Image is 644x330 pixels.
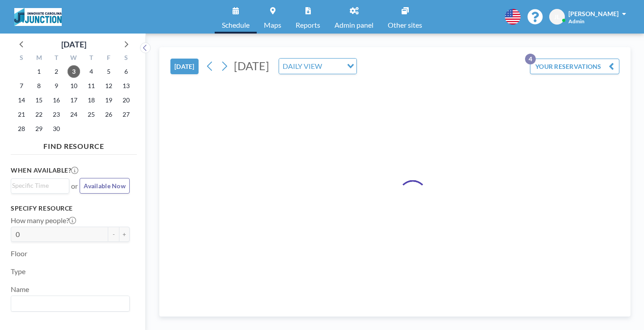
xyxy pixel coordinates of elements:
[12,181,64,190] input: Search for option
[33,80,45,92] span: Monday, September 8, 2025
[222,21,250,29] span: Schedule
[33,94,45,106] span: Monday, September 15, 2025
[335,21,373,29] span: Admin panel
[50,65,63,78] span: Tuesday, September 2, 2025
[11,296,129,311] div: Search for option
[33,65,45,78] span: Monday, September 1, 2025
[82,53,100,64] div: T
[100,53,117,64] div: F
[119,227,130,242] button: +
[325,60,342,72] input: Search for option
[85,80,97,92] span: Thursday, September 11, 2025
[84,182,126,190] span: Available Now
[50,108,63,121] span: Tuesday, September 23, 2025
[11,179,69,192] div: Search for option
[120,65,132,78] span: Saturday, September 6, 2025
[68,80,80,92] span: Wednesday, September 10, 2025
[388,21,422,29] span: Other sites
[68,65,80,78] span: Wednesday, September 3, 2025
[568,18,585,25] span: Admin
[568,10,619,17] span: [PERSON_NAME]
[33,123,45,135] span: Monday, September 29, 2025
[15,123,28,135] span: Sunday, September 28, 2025
[11,267,25,276] label: Type
[50,94,63,106] span: Tuesday, September 16, 2025
[15,80,28,92] span: Sunday, September 7, 2025
[102,94,115,106] span: Friday, September 19, 2025
[11,138,137,151] h4: FIND RESOURCE
[71,182,78,190] span: or
[33,108,45,121] span: Monday, September 22, 2025
[65,53,83,64] div: W
[11,216,76,225] label: How many people?
[14,8,62,26] img: organization-logo
[120,94,132,106] span: Saturday, September 20, 2025
[85,108,97,121] span: Thursday, September 25, 2025
[554,13,560,21] span: JL
[530,59,619,74] button: YOUR RESERVATIONS4
[11,285,29,294] label: Name
[281,60,324,72] span: DAILY VIEW
[11,204,130,212] h3: Specify resource
[50,80,63,92] span: Tuesday, September 9, 2025
[68,108,80,121] span: Wednesday, September 24, 2025
[296,21,320,29] span: Reports
[279,59,356,74] div: Search for option
[68,94,80,106] span: Wednesday, September 17, 2025
[15,94,28,106] span: Sunday, September 14, 2025
[525,54,536,64] p: 4
[30,53,48,64] div: M
[85,94,97,106] span: Thursday, September 18, 2025
[117,53,135,64] div: S
[50,123,63,135] span: Tuesday, September 30, 2025
[11,249,27,258] label: Floor
[120,108,132,121] span: Saturday, September 27, 2025
[108,227,119,242] button: -
[102,80,115,92] span: Friday, September 12, 2025
[80,178,130,194] button: Available Now
[102,108,115,121] span: Friday, September 26, 2025
[48,53,65,64] div: T
[102,65,115,78] span: Friday, September 5, 2025
[264,21,281,29] span: Maps
[12,298,124,309] input: Search for option
[234,59,269,72] span: [DATE]
[15,108,28,121] span: Sunday, September 21, 2025
[85,65,97,78] span: Thursday, September 4, 2025
[61,38,86,51] div: [DATE]
[13,53,30,64] div: S
[120,80,132,92] span: Saturday, September 13, 2025
[170,59,199,74] button: [DATE]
